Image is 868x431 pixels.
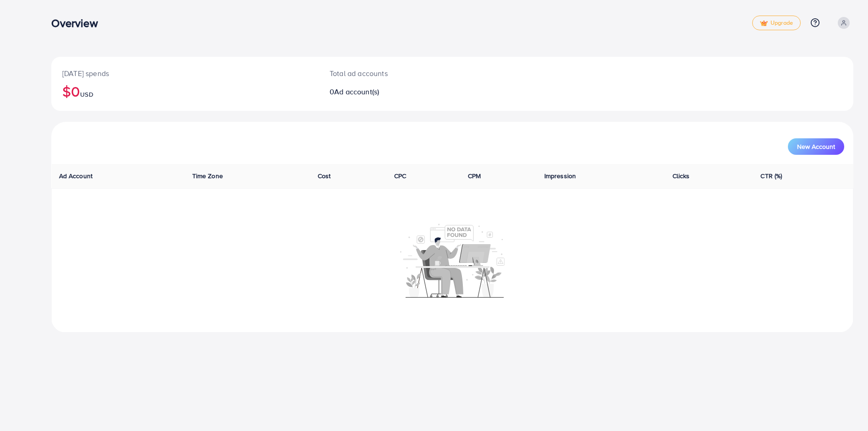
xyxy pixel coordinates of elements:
[334,87,379,97] span: Ad account(s)
[400,223,505,298] img: No account
[51,16,105,30] h3: Overview
[330,87,508,96] h2: 0
[760,171,782,180] span: CTR (%)
[318,171,331,180] span: Cost
[192,171,223,180] span: Time Zone
[62,82,308,100] h2: $0
[62,68,308,79] p: [DATE] spends
[80,90,93,99] span: USD
[544,171,576,180] span: Impression
[673,171,690,180] span: Clicks
[760,20,768,27] img: tick
[59,171,93,180] span: Ad Account
[468,171,481,180] span: CPM
[760,20,793,27] span: Upgrade
[797,143,835,150] span: New Account
[788,138,844,155] button: New Account
[752,16,801,30] a: tickUpgrade
[330,68,508,79] p: Total ad accounts
[394,171,406,180] span: CPC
